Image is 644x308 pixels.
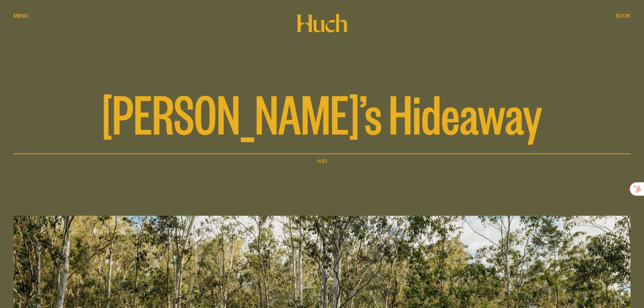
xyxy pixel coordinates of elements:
span: Book [616,13,630,18]
span: Menu [14,13,28,18]
span: [PERSON_NAME]’s Hideaway [102,85,542,139]
button: show menu [14,12,28,20]
button: show booking tray [616,12,630,20]
h1: H.01 [317,157,327,165]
